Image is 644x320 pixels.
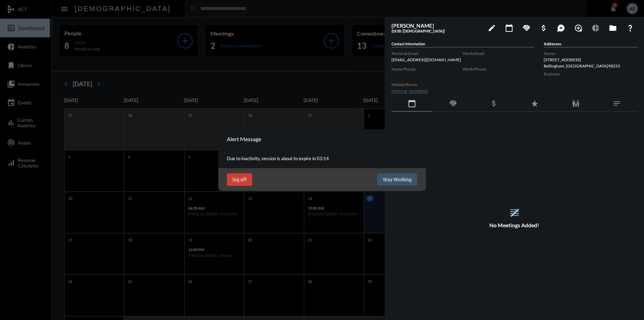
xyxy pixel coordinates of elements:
span: log off [232,177,247,182]
button: log off [227,173,252,186]
h2: Alert Message [227,136,261,142]
p: Due to inactivity, session is about to expire in 03:14 [227,156,417,161]
span: Stay Working [383,177,412,182]
button: Stay Working [377,173,417,186]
